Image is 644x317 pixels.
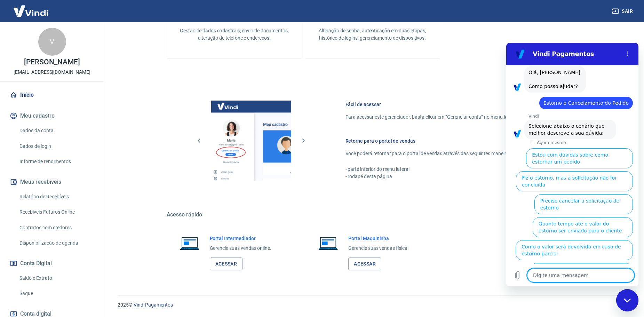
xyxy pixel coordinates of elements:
a: Acessar [348,257,381,270]
img: Vindi [8,0,54,22]
h5: Acesso rápido [167,211,579,218]
p: [PERSON_NAME] [24,58,80,66]
a: Vindi Pagamentos [134,302,173,308]
a: Início [8,87,96,103]
a: Informe de rendimentos [17,154,96,169]
iframe: Botão para abrir a janela de mensagens, conversa em andamento [616,289,638,311]
p: Alteração de senha, autenticação em duas etapas, histórico de logins, gerenciamento de dispositivos. [316,27,429,42]
a: Dados de login [17,139,96,153]
p: Gerencie suas vendas física. [348,245,409,252]
a: Dados da conta [17,124,96,138]
img: Imagem de um notebook aberto [175,235,204,252]
h6: Portal Maquininha [348,235,409,242]
p: Gerencie suas vendas online. [210,245,272,252]
img: Imagem de um notebook aberto [313,235,343,252]
h6: Fácil de acessar [345,101,562,108]
a: Acessar [210,257,243,270]
button: Meus recebíveis [8,174,96,190]
p: 2025 © [118,301,627,309]
a: Saque [17,286,96,301]
button: Sair [611,5,636,18]
p: [EMAIL_ADDRESS][DOMAIN_NAME] [14,69,90,76]
h6: Portal Intermediador [210,235,272,242]
p: Para acessar este gerenciador, basta clicar em “Gerenciar conta” no menu lateral do portal de ven... [345,113,562,121]
button: Conta Digital [8,256,96,271]
div: V [38,28,66,56]
a: Relatório de Recebíveis [17,190,96,204]
p: - rodapé desta página [345,173,562,180]
iframe: Janela de mensagens [506,43,638,286]
img: Imagem da dashboard mostrando o botão de gerenciar conta na sidebar no lado esquerdo [211,101,291,181]
button: Meu cadastro [8,108,96,124]
a: Disponibilização de agenda [17,236,96,250]
p: - parte inferior do menu lateral [345,166,562,173]
a: Recebíveis Futuros Online [17,205,96,219]
h6: Retorne para o portal de vendas [345,137,562,144]
a: Saldo e Extrato [17,271,96,285]
p: Gestão de dados cadastrais, envio de documentos, alteração de telefone e endereços. [178,27,291,42]
p: Você poderá retornar para o portal de vendas através das seguintes maneiras: [345,150,562,157]
a: Contratos com credores [17,221,96,235]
